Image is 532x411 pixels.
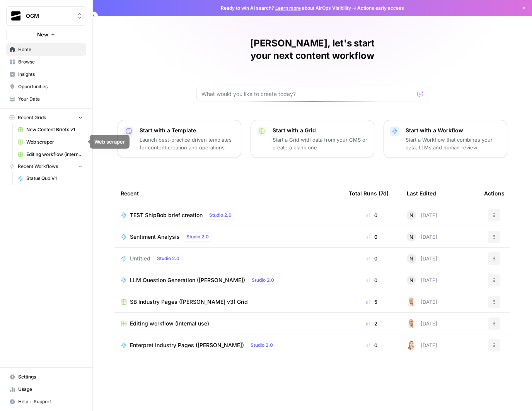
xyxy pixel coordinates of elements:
[6,93,86,105] a: Your Data
[349,233,394,241] div: 0
[407,341,437,350] div: [DATE]
[6,371,86,383] a: Settings
[14,172,86,185] a: Status Quo V1
[349,211,394,219] div: 0
[349,341,394,349] div: 0
[406,136,501,151] p: Start a Workflow that combines your data, LLMs and human review
[140,136,235,151] p: Launch best-practice driven templates for content creation and operations
[407,297,437,307] div: [DATE]
[121,341,336,350] a: Enterpret Industry Pages ([PERSON_NAME])Studio 2.0
[407,276,437,285] div: [DATE]
[18,386,83,393] span: Usage
[121,320,336,327] a: Editing workflow (internal use)
[157,255,179,262] span: Studio 2.0
[196,37,428,62] h1: [PERSON_NAME], let's start your next content workflow
[121,276,336,285] a: LLM Question Generation ([PERSON_NAME])Studio 2.0
[6,6,86,26] button: Workspace: OGM
[18,96,83,103] span: Your Data
[18,46,83,53] span: Home
[273,136,368,151] p: Start a Grid with data from your CMS or create a blank one
[6,56,86,68] a: Browse
[9,9,23,23] img: OGM Logo
[130,233,180,241] span: Sentiment Analysis
[349,298,394,306] div: 5
[251,120,374,158] button: Start with a GridStart a Grid with data from your CMS or create a blank one
[6,68,86,80] a: Insights
[6,112,86,123] button: Recent Grids
[252,277,274,284] span: Studio 2.0
[407,183,436,204] div: Last Edited
[186,233,209,240] span: Studio 2.0
[14,123,86,136] a: New Content Briefs v1
[349,276,394,284] div: 0
[118,120,241,158] button: Start with a TemplateLaunch best-practice driven templates for content creation and operations
[273,127,368,134] p: Start with a Grid
[251,342,273,349] span: Studio 2.0
[121,298,336,306] a: SB Industry Pages ([PERSON_NAME] v3) Grid
[130,298,248,306] span: SB Industry Pages ([PERSON_NAME] v3) Grid
[14,148,86,161] a: Editing workflow (internal use)
[18,83,83,90] span: Opportunities
[26,175,83,182] span: Status Quo V1
[407,211,437,220] div: [DATE]
[130,255,150,262] span: Untitled
[349,255,394,262] div: 0
[6,161,86,172] button: Recent Workflows
[26,12,73,20] span: OGM
[130,211,203,219] span: TEST ShipBob brief creation
[349,320,394,327] div: 2
[409,255,413,262] span: N
[130,276,245,284] span: LLM Question Generation ([PERSON_NAME])
[407,254,437,263] div: [DATE]
[14,136,86,148] a: Web scraper
[18,58,83,65] span: Browse
[6,80,86,93] a: Opportunities
[357,5,404,12] span: Actions early access
[6,396,86,408] button: Help + Support
[37,31,48,38] span: New
[6,383,86,396] a: Usage
[26,126,83,133] span: New Content Briefs v1
[18,398,83,405] span: Help + Support
[221,5,351,12] span: Ready to win AI search? about AirOps Visibility
[18,373,83,380] span: Settings
[275,5,301,11] a: Learn more
[407,232,437,241] div: [DATE]
[384,120,507,158] button: Start with a WorkflowStart a Workflow that combines your data, LLMs and human review
[26,139,83,146] span: Web scraper
[409,211,413,219] span: N
[406,127,501,134] p: Start with a Workflow
[201,90,414,98] input: What would you like to create today?
[121,254,336,263] a: UntitledStudio 2.0
[484,183,505,204] div: Actions
[130,320,209,327] span: Editing workflow (internal use)
[130,341,244,349] span: Enterpret Industry Pages ([PERSON_NAME])
[209,212,232,219] span: Studio 2.0
[407,319,437,328] div: [DATE]
[140,127,235,134] p: Start with a Template
[6,29,86,40] button: New
[121,211,336,220] a: TEST ShipBob brief creationStudio 2.0
[18,163,58,170] span: Recent Workflows
[409,233,413,241] span: N
[121,232,336,241] a: Sentiment AnalysisStudio 2.0
[121,183,336,204] div: Recent
[407,319,416,328] img: 188iwuyvzfh3ydj1fgy9ywkpn8q3
[18,114,46,121] span: Recent Grids
[18,71,83,78] span: Insights
[409,276,413,284] span: N
[6,43,86,56] a: Home
[407,297,416,307] img: 188iwuyvzfh3ydj1fgy9ywkpn8q3
[26,151,83,158] span: Editing workflow (internal use)
[349,183,389,204] div: Total Runs (7d)
[407,341,416,350] img: wewu8ukn9mv8ud6xwhkaea9uhsr0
